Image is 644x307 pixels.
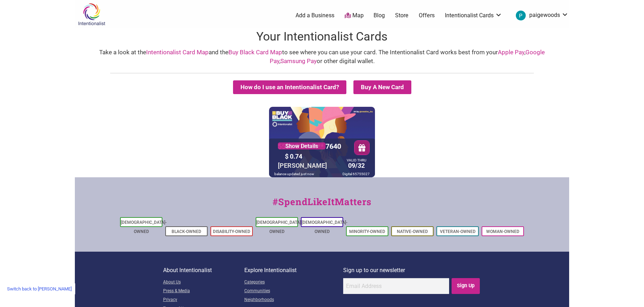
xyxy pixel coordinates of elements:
[121,220,167,234] a: [DEMOGRAPHIC_DATA]-Owned
[419,12,435,19] a: Offers
[302,220,347,234] a: [DEMOGRAPHIC_DATA]-Owned
[163,287,244,296] a: Press & Media
[75,3,108,26] img: Intentionalist
[283,151,343,162] div: $ 0.74
[163,278,244,287] a: About Us
[4,283,75,294] a: Switch back to [PERSON_NAME]
[353,80,411,94] summary: Buy A New Card
[395,12,409,19] a: Store
[349,229,385,234] a: Minority-Owned
[345,12,364,20] a: Map
[244,266,343,275] p: Explore Intentionalist
[486,229,519,234] a: Woman-Owned
[296,12,334,19] a: Add a Business
[345,159,368,171] div: 09/32
[233,80,346,94] button: How do I use an Intentionalist Card?
[341,171,371,177] div: Digital 65755027
[244,287,343,296] a: Communities
[244,278,343,287] a: Categories
[280,57,317,65] a: Samsung Pay
[75,195,569,216] div: #SpendLikeItMatters
[82,48,562,66] div: Take a look at the and the to see where you can use your card. The Intentionalist Card works best...
[172,229,201,234] a: Black-Owned
[163,296,244,305] a: Privacy
[146,49,209,56] a: Intentionalist Card Map
[244,296,343,305] a: Neighborhoods
[273,171,316,177] div: balance updated just now
[374,12,385,19] a: Blog
[347,160,366,161] div: VALID THRU
[445,12,502,19] a: Intentionalist Cards
[75,28,569,45] h1: Your Intentionalist Cards
[256,220,302,234] a: [DEMOGRAPHIC_DATA]-Owned
[163,266,244,275] p: About Intentionalist
[213,229,250,234] a: Disability-Owned
[278,142,326,149] a: Show Details
[343,278,449,294] input: Email Address
[498,49,524,56] a: Apple Pay
[452,278,480,294] input: Sign Up
[276,160,329,171] div: [PERSON_NAME]
[397,229,428,234] a: Native-Owned
[343,266,481,275] p: Sign up to our newsletter
[512,9,568,22] a: paigewoods
[228,49,282,56] a: Buy Black Card Map
[440,229,476,234] a: Veteran-Owned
